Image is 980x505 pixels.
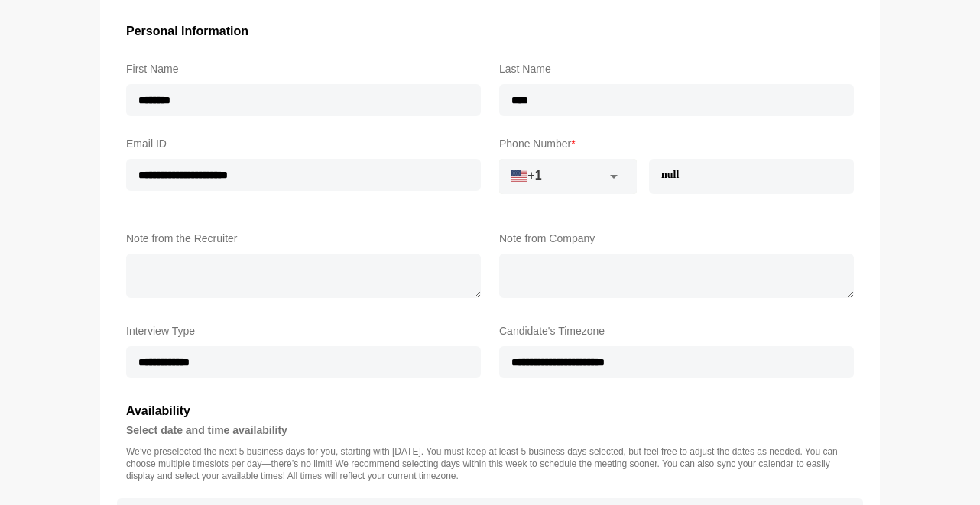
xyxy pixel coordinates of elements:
[126,60,481,78] label: First Name
[126,229,481,248] label: Note from the Recruiter
[499,229,854,248] label: Note from Company
[126,445,854,482] p: We’ve preselected the next 5 business days for you, starting with [DATE]. You must keep at least ...
[499,60,854,78] label: Last Name
[126,322,481,340] label: Interview Type
[499,134,854,153] label: Phone Number
[126,421,854,439] h4: Select date and time availability
[126,21,854,41] h3: Personal Information
[126,401,854,421] h3: Availability
[126,134,481,153] label: Email ID
[499,322,854,340] label: Candidate's Timezone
